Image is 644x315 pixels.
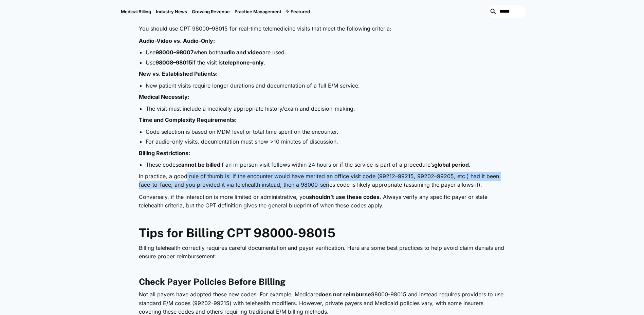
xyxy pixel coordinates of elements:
strong: New vs. Established Patients: [139,70,218,77]
a: Practice Management [232,0,284,23]
strong: global period [434,161,469,168]
li: Code selection is based on MDM level or total time spent on the encounter. [146,128,505,135]
strong: Tips for Billing CPT 98000-98015 [139,226,335,240]
li: These codes if an in-person visit follows within 24 hours or if the service is part of a procedur... [146,161,505,168]
a: Industry News [153,0,189,23]
strong: Medical Necessity: [139,93,189,100]
strong: audio and video [220,49,262,56]
strong: Audio-Video vs. Audio-Only: [139,37,215,44]
strong: cannot be billed [178,161,220,168]
p: ‍ [139,264,505,273]
strong: 98000–98007 [155,49,194,56]
div: Featured [291,9,310,14]
strong: shouldn’t use these codes [309,193,380,200]
li: New patient visits require longer durations and documentation of a full E/M service. [146,82,505,89]
strong: 98008–98015 [155,59,192,66]
strong: Time and Complexity Requirements: [139,116,237,123]
li: Use when both are used. [146,49,505,56]
strong: Billing Restrictions: [139,150,190,156]
strong: Check Payer Policies Before Billing [139,277,286,287]
a: Growing Revenue [189,0,232,23]
p: In practice, a good rule of thumb is: if the encounter would have merited an office visit code (9... [139,172,505,189]
a: Medical Billing [118,0,153,23]
p: Conversely, if the interaction is more limited or administrative, you . Always verify any specifi... [139,193,505,210]
div: Featured [284,0,312,23]
strong: does not reimburse [318,291,371,298]
li: The visit must include a medically appropriate history/exam and decision-making. [146,105,505,112]
li: Use if the visit is . [146,59,505,66]
p: ‍ [139,214,505,222]
li: For audio-only visits, documentation must show >10 minutes of discussion. [146,138,505,145]
p: Billing telehealth correctly requires careful documentation and payer verification. Here are some... [139,244,505,261]
strong: telephone-only [223,59,264,66]
p: You should use CPT 98000–98015 for real-time telemedicine visits that meet the following criteria: [139,24,505,33]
